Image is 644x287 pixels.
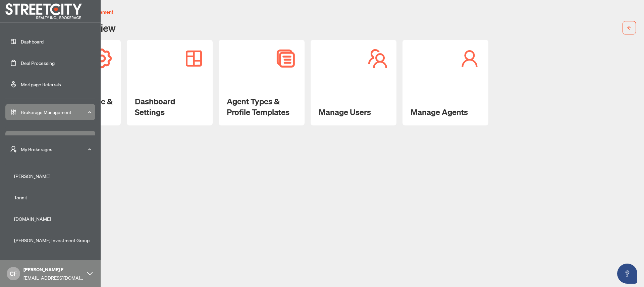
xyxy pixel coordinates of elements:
h2: Dashboard Settings [135,96,205,117]
span: [PERSON_NAME] [14,172,91,180]
img: logo [5,3,82,19]
span: Torinit [14,194,91,201]
span: CF [10,269,17,278]
span: [PERSON_NAME] Pro [14,258,91,265]
a: Mortgage Referrals [21,81,61,87]
span: [DOMAIN_NAME] [14,215,91,222]
h2: Manage Users [319,107,388,117]
span: user-switch [10,146,17,153]
span: [PERSON_NAME] F [23,266,84,273]
span: Brokerage Management [21,108,91,116]
span: [PERSON_NAME] Investment Group [14,236,91,244]
span: arrow-left [627,25,632,30]
a: Deal Processing [21,60,55,66]
span: [EMAIL_ADDRESS][DOMAIN_NAME] [23,274,84,281]
a: Dashboard [21,38,44,44]
button: Open asap [617,264,637,284]
span: My Brokerages [21,146,91,153]
h2: Manage Agents [411,107,480,117]
h2: Agent Types & Profile Templates [227,96,297,117]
